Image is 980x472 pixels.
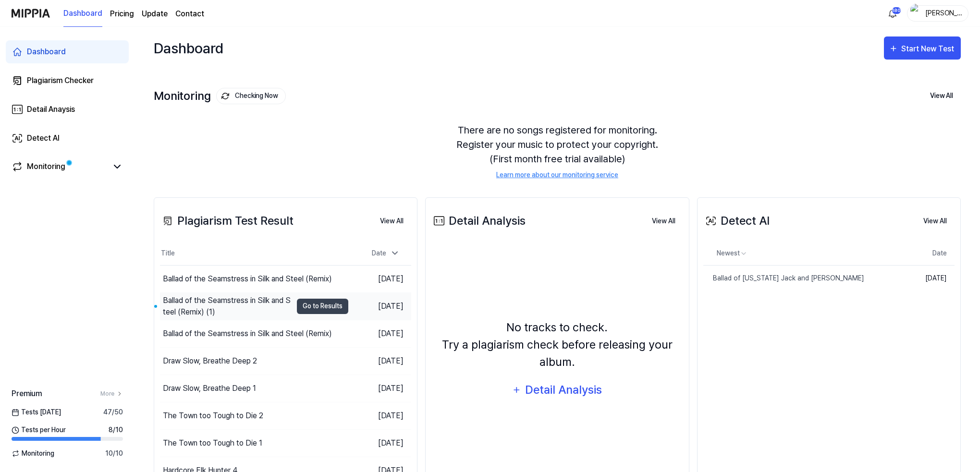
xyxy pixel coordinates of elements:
span: 47 / 50 [103,407,123,417]
button: View All [916,212,955,231]
a: View All [916,211,955,231]
div: Date [368,245,404,261]
th: Title [160,242,348,265]
a: Monitoring [12,161,108,172]
button: View All [372,212,411,231]
td: [DATE] [348,347,411,375]
a: More [100,389,123,398]
div: Detail Analysis [431,212,526,230]
button: Go to Results [297,299,348,314]
div: Dashboard [154,36,223,60]
img: monitoring Icon [221,92,229,100]
div: Dashboard [27,46,66,58]
a: Dashboard [6,40,129,63]
button: 알림180 [885,6,900,21]
a: Dashboard [63,0,102,27]
button: profile[PERSON_NAME] [907,5,968,22]
button: Detail Analysis [506,378,609,401]
a: Detect AI [6,127,129,150]
td: [DATE] [348,375,411,402]
img: 알림 [887,8,898,19]
div: There are no songs registered for monitoring. Register your music to protect your copyright. (Fir... [154,111,961,192]
a: View All [372,211,411,231]
span: 10 / 10 [105,448,123,459]
td: [DATE] [348,292,411,320]
div: Detail Anaysis [27,104,75,115]
a: Plagiarism Checker [6,69,129,92]
img: profile [910,4,922,23]
div: No tracks to check. Try a plagiarism check before releasing your album. [431,319,683,371]
div: Detect AI [703,212,770,230]
span: Premium [12,388,42,399]
div: Monitoring [27,161,65,172]
div: The Town too Tough to Die 2 [163,410,263,422]
td: [DATE] [348,402,411,429]
div: Ballad of the Seamstress in Silk and Steel (Remix) [163,328,332,339]
button: Checking Now [216,88,286,104]
th: Date [899,242,955,265]
button: View All [922,86,961,106]
div: Draw Slow, Breathe Deep 2 [163,355,257,367]
button: Start New Test [884,36,961,60]
a: Update [142,8,168,20]
div: Monitoring [154,88,286,104]
button: View All [644,212,683,231]
div: Draw Slow, Breathe Deep 1 [163,383,256,394]
a: Learn more about our monitoring service [496,170,618,180]
a: Detail Anaysis [6,98,129,121]
div: Detect AI [27,133,60,144]
div: 180 [892,7,901,14]
span: 8 / 10 [109,425,123,435]
div: Ballad of the Seamstress in Silk and Steel (Remix) [163,273,332,285]
a: View All [644,211,683,231]
span: Monitoring [12,448,54,459]
div: Start New Test [901,43,956,55]
a: Ballad of [US_STATE] Jack and [PERSON_NAME] [703,266,899,291]
div: [PERSON_NAME] [925,8,962,18]
div: Plagiarism Test Result [160,212,294,230]
td: [DATE] [899,265,955,291]
span: Tests [DATE] [12,407,61,417]
div: Ballad of [US_STATE] Jack and [PERSON_NAME] [703,273,864,283]
div: Detail Analysis [525,381,603,399]
button: Pricing [110,8,134,20]
a: Contact [175,8,204,20]
td: [DATE] [348,265,411,292]
td: [DATE] [348,429,411,457]
span: Tests per Hour [12,425,66,435]
div: The Town too Tough to Die 1 [163,437,262,449]
div: Plagiarism Checker [27,75,94,86]
div: Ballad of the Seamstress in Silk and Steel (Remix) (1) [163,295,292,318]
td: [DATE] [348,320,411,347]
